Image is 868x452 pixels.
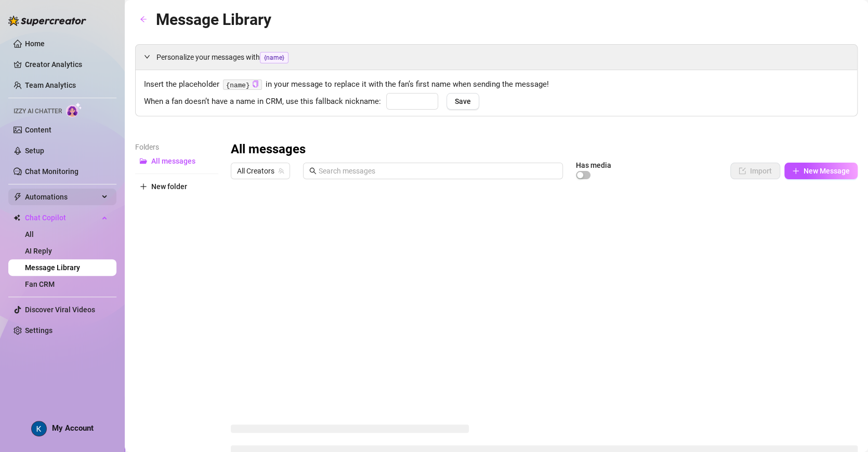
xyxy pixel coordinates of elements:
[25,263,80,272] a: Message Library
[14,214,20,221] img: Chat Copilot
[156,51,849,63] span: Personalize your messages with
[25,167,78,176] a: Chat Monitoring
[319,165,557,177] input: Search messages
[25,209,99,226] span: Chat Copilot
[260,52,288,63] span: {name}
[144,78,849,91] span: Insert the placeholder in your message to replace it with the fan’s first name when sending the m...
[833,417,858,442] iframe: Intercom live chat
[136,45,857,70] div: Personalize your messages with{name}
[25,147,44,155] a: Setup
[52,423,94,433] span: My Account
[223,79,262,90] code: {name}
[66,102,82,117] img: AI Chatter
[309,167,317,175] span: search
[140,157,147,165] span: folder-open
[231,141,306,158] h3: All messages
[25,326,52,335] a: Settings
[32,421,46,436] img: ACg8ocKtNY22O1USy5w3J-U_qkGrwgtgyagr4bEe5czvyXv7RDeI6w=s96-c
[25,230,34,238] a: All
[144,96,381,108] span: When a fan doesn’t have a name in CRM, use this fallback nickname:
[156,7,271,32] article: Message Library
[8,16,86,26] img: logo-BBDzfeDw.svg
[151,182,187,191] span: New folder
[446,93,479,110] button: Save
[25,81,76,89] a: Team Analytics
[144,54,150,60] span: expanded
[14,193,22,201] span: thunderbolt
[135,153,218,169] button: All messages
[25,39,45,48] a: Home
[140,183,147,190] span: plus
[25,305,95,314] a: Discover Viral Videos
[455,97,471,105] span: Save
[792,167,799,175] span: plus
[237,163,284,179] span: All Creators
[576,162,611,168] article: Has media
[730,163,780,179] button: Import
[135,178,218,195] button: New folder
[25,247,52,255] a: AI Reply
[252,81,259,88] button: Click to Copy
[278,168,284,174] span: team
[25,126,51,134] a: Content
[25,56,108,73] a: Creator Analytics
[140,16,147,23] span: arrow-left
[252,81,259,87] span: copy
[804,167,850,175] span: New Message
[25,280,55,288] a: Fan CRM
[151,157,195,165] span: All messages
[25,189,99,205] span: Automations
[135,141,218,153] article: Folders
[14,107,62,116] span: Izzy AI Chatter
[784,163,858,179] button: New Message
